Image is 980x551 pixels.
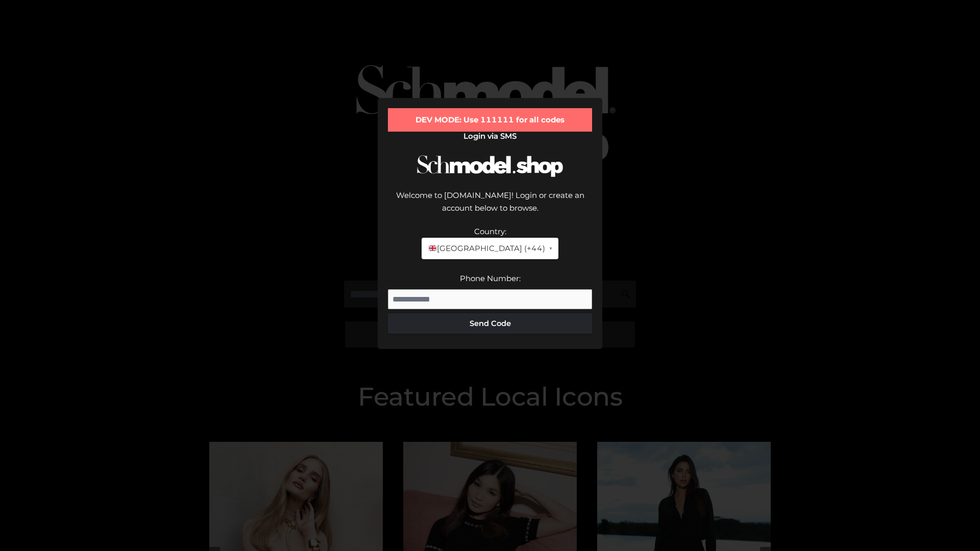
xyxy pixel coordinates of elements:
div: Welcome to [DOMAIN_NAME]! Login or create an account below to browse. [388,189,592,225]
img: Schmodel Logo [413,146,567,186]
label: Country: [474,227,506,236]
h2: Login via SMS [388,132,592,141]
img: 🇬🇧 [429,244,436,252]
div: DEV MODE: Use 111111 for all codes [388,108,592,132]
label: Phone Number: [460,273,521,283]
button: Send Code [388,313,592,334]
span: [GEOGRAPHIC_DATA] (+44) [428,242,545,255]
